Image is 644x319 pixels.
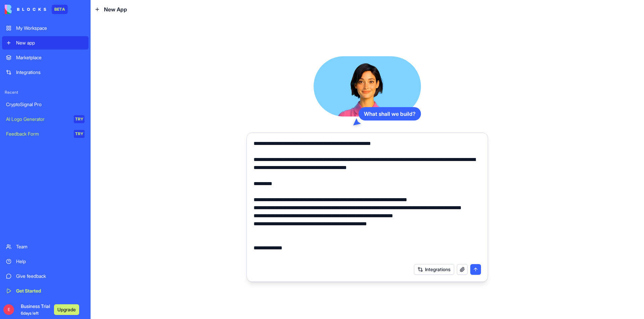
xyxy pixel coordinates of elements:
span: E [3,304,14,315]
span: Recent [2,90,89,95]
div: Marketplace [16,54,85,61]
a: AI Logo GeneratorTRY [2,112,89,126]
a: Get Started [2,284,89,298]
div: Give feedback [16,273,85,280]
a: New app [2,36,89,50]
div: Help [16,258,85,265]
div: Get Started [16,288,85,294]
div: My Workspace [16,25,85,31]
div: TRY [74,115,85,123]
a: CryptoSignal Pro [2,98,89,111]
a: Team [2,240,89,253]
a: My Workspace [2,21,89,35]
div: New app [16,39,85,46]
button: Integrations [414,264,454,275]
div: BETA [52,5,68,14]
a: Help [2,255,89,268]
div: What shall we build? [359,107,421,121]
div: Feedback Form [6,131,69,137]
a: Integrations [2,66,89,79]
div: TRY [74,130,85,138]
div: CryptoSignal Pro [6,101,85,108]
a: Marketplace [2,51,89,64]
img: logo [5,5,46,14]
a: BETA [5,5,68,14]
a: Give feedback [2,269,89,283]
span: 6 days left [21,311,39,316]
div: Team [16,243,85,250]
a: Feedback FormTRY [2,127,89,141]
div: Integrations [16,69,85,76]
span: Business Trial [21,303,50,316]
div: AI Logo Generator [6,116,69,123]
span: New App [104,5,127,13]
button: Upgrade [54,304,79,315]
